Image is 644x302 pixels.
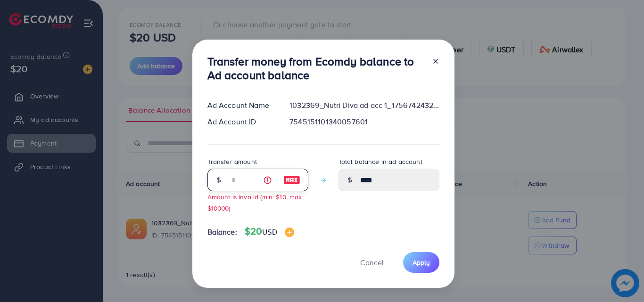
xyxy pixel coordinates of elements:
[282,116,446,127] div: 7545151101340057601
[360,257,384,268] span: Cancel
[200,116,282,127] div: Ad Account ID
[403,252,439,272] button: Apply
[285,228,294,237] img: image
[283,174,300,186] img: image
[207,55,424,82] h3: Transfer money from Ecomdy balance to Ad account balance
[282,100,446,111] div: 1032369_Nutri Diva ad acc 1_1756742432079
[207,227,237,237] span: Balance:
[262,227,277,237] span: USD
[200,100,282,111] div: Ad Account Name
[245,226,294,237] h4: $20
[207,157,257,166] label: Transfer amount
[207,192,304,212] small: Amount is invalid (min: $10, max: $10000)
[348,252,396,272] button: Cancel
[413,258,430,267] span: Apply
[339,157,422,166] label: Total balance in ad account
